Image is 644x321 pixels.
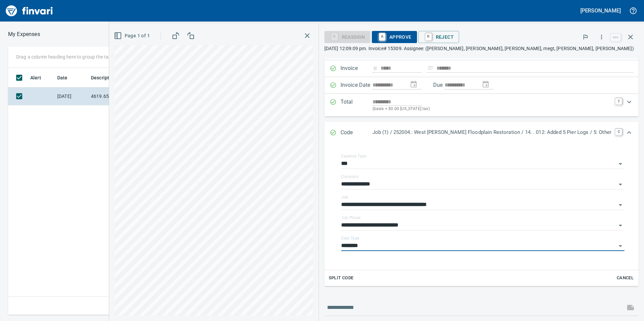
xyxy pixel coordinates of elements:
p: Drag a column heading here to group the table [16,53,115,60]
span: Description [91,74,125,82]
a: A [379,33,385,40]
span: Alert [30,74,50,82]
label: Job Phase [341,216,360,220]
p: My Expenses [8,30,40,38]
label: Job [341,195,348,199]
span: Cancel [616,274,634,282]
button: Open [616,241,625,251]
p: [DATE] 12:09:09 pm. Invoice# 15309. Assignee: ([PERSON_NAME], [PERSON_NAME], [PERSON_NAME], megt,... [324,45,639,52]
button: Flag [578,30,593,44]
span: Date [57,74,76,82]
button: [PERSON_NAME] [579,5,622,16]
span: Split Code [329,274,354,282]
label: Cost Type [341,236,359,240]
span: Description [91,74,116,82]
button: Open [616,159,625,169]
span: Approve [377,31,412,43]
p: Job (1) / 252004.: West [PERSON_NAME] Floodplain Restoration / 14. . 012: Added 5 Pier Logs / 5: ... [373,129,611,136]
button: More [594,30,609,44]
span: Alert [30,74,41,82]
span: Page 1 of 1 [115,32,150,40]
p: (basis + $0.00 [US_STATE] tax) [373,106,611,112]
button: Split Code [327,273,355,283]
h5: [PERSON_NAME] [580,7,621,14]
label: Company [341,175,359,179]
td: 4619.65 [88,87,149,105]
div: Expand [324,144,639,286]
label: Expense Type [341,154,366,158]
a: C [615,129,622,135]
a: R [425,33,432,40]
button: Open [616,200,625,210]
td: [DATE] [55,87,88,105]
button: Cancel [614,273,636,283]
button: Open [616,180,625,189]
p: Code [341,129,373,137]
span: Date [57,74,68,82]
button: Open [616,221,625,230]
button: AApprove [372,31,417,43]
span: This records your message into the invoice and notifies anyone mentioned [622,299,639,316]
p: Total [341,98,373,112]
button: Page 1 of 1 [112,30,153,42]
div: Expand [324,94,639,116]
div: Reassign [324,34,371,39]
div: Expand [324,122,639,144]
nav: breadcrumb [8,30,40,38]
img: Finvari [4,3,55,19]
button: RReject [418,31,459,43]
span: Close invoice [609,29,639,45]
a: esc [611,34,621,41]
a: T [615,98,622,105]
span: Reject [424,31,454,43]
